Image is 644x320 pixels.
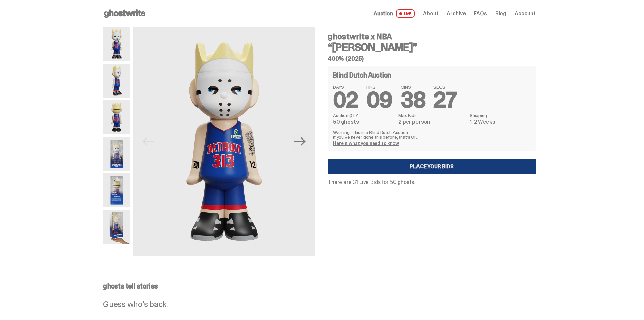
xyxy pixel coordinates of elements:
[333,72,391,79] h4: Blind Dutch Auction
[103,210,130,244] img: eminem%20scale.png
[103,100,130,134] img: Copy%20of%20Eminem_NBA_400_6.png
[495,11,506,16] a: Blog
[333,130,530,140] p: Warning: This is a Blind Dutch Auction. If you’ve never done this before, that’s OK.
[328,159,536,174] a: Place your Bids
[103,173,130,207] img: Eminem_NBA_400_13.png
[374,9,415,18] a: Auction LIVE
[103,283,536,290] p: ghosts tell stories
[292,134,307,149] button: Next
[515,11,536,16] a: Account
[328,179,536,185] p: There are 31 Live Bids for 50 ghosts.
[398,113,466,118] dt: Max Bids
[398,119,466,125] dd: 2 per person
[333,140,399,146] a: Here's what you need to know
[328,33,536,41] h4: ghostwrite x NBA
[423,11,438,16] a: About
[103,27,130,61] img: Copy%20of%20Eminem_NBA_400_1.png
[401,86,426,114] span: 38
[333,119,394,125] dd: 50 ghosts
[433,86,456,114] span: 27
[396,9,415,18] span: LIVE
[328,56,536,62] h5: 400% (2025)
[474,11,487,16] a: FAQs
[374,11,393,16] span: Auction
[103,64,130,98] img: Copy%20of%20Eminem_NBA_400_3.png
[133,27,315,256] img: Copy%20of%20Eminem_NBA_400_1.png
[328,42,536,53] h3: “[PERSON_NAME]”
[470,119,530,125] dd: 1-2 Weeks
[447,11,466,16] a: Archive
[433,85,456,89] span: SECS
[333,85,358,89] span: DAYS
[333,86,358,114] span: 02
[366,85,392,89] span: HRS
[103,137,130,171] img: Eminem_NBA_400_12.png
[470,113,530,118] dt: Shipping
[366,86,392,114] span: 09
[333,113,394,118] dt: Auction QTY
[401,85,426,89] span: MINS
